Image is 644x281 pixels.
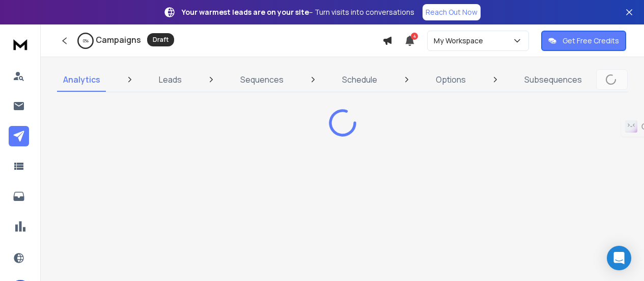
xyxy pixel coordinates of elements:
div: Open Intercom Messenger [607,246,631,270]
p: Get Free Credits [563,36,619,46]
button: Get Free Credits [541,31,626,51]
p: My Workspace [434,36,487,46]
a: Schedule [336,67,383,92]
p: Subsequences [524,73,582,86]
img: logo [10,35,31,54]
p: Sequences [240,73,284,86]
p: Leads [159,73,182,86]
a: Analytics [57,67,106,92]
strong: Your warmest leads are on your site [182,7,309,17]
a: Sequences [234,67,290,92]
a: Leads [153,67,188,92]
p: 0 % [83,38,89,44]
p: Schedule [342,73,377,86]
a: Subsequences [518,67,588,92]
a: Options [430,67,472,92]
p: Options [436,73,466,86]
div: Draft [147,33,174,46]
p: – Turn visits into conversations [182,7,414,17]
a: Reach Out Now [423,4,481,20]
span: 4 [411,33,418,40]
p: Analytics [63,73,100,86]
p: Reach Out Now [426,7,478,17]
h1: Campaigns [96,34,141,46]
